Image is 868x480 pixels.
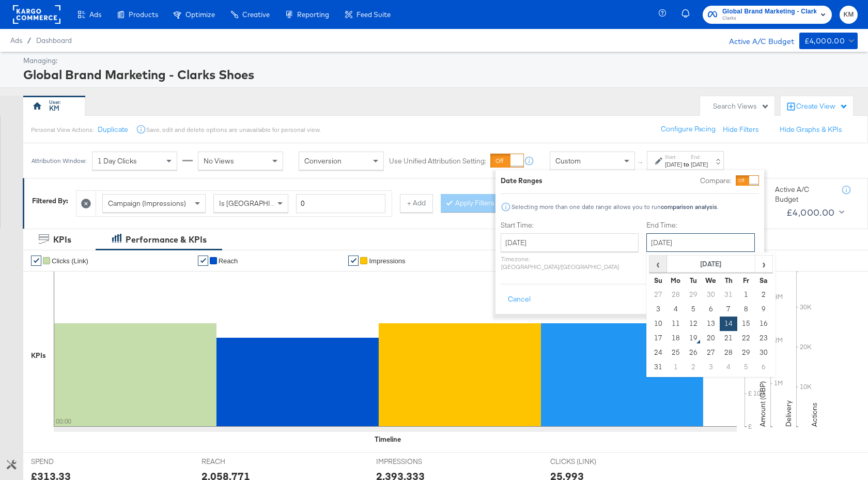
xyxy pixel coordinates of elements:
td: 5 [737,360,755,374]
div: KPIs [53,234,71,246]
span: › [756,256,772,272]
td: 21 [720,331,737,346]
div: £4,000.00 [786,205,835,220]
td: 15 [737,317,755,331]
td: 1 [667,360,685,374]
div: Search Views [713,101,769,111]
div: Performance & KPIs [126,234,207,246]
span: Creative [242,10,270,19]
div: Personal View Actions: [31,126,94,134]
div: Managing: [23,56,855,66]
div: KM [49,103,59,113]
div: KPIs [31,351,46,361]
span: Clarks [722,14,816,23]
span: / [22,36,36,44]
th: Th [720,273,737,288]
span: 1 Day Clicks [98,156,137,166]
button: Duplicate [98,125,128,134]
td: 2 [755,288,772,302]
a: ✔ [198,256,208,266]
th: Sa [755,273,772,288]
th: Tu [685,273,702,288]
input: Enter a number [296,194,385,213]
label: Start Time: [501,220,639,230]
div: Attribution Window: [31,157,87,164]
div: Active A/C Budget [775,185,832,204]
a: Dashboard [36,36,72,44]
button: + Add [400,194,433,213]
button: £4,000.00 [782,204,846,221]
div: Active A/C Budget [718,33,794,48]
td: 4 [667,302,685,317]
td: 29 [737,346,755,360]
div: Date Ranges [501,176,542,186]
td: 22 [737,331,755,346]
td: 20 [702,331,720,346]
div: [DATE] [691,160,708,169]
label: Use Unified Attribution Setting: [389,156,486,166]
td: 17 [649,331,667,346]
label: Start: [665,154,682,160]
div: £4,000.00 [804,35,845,48]
span: Feed Suite [357,10,391,19]
th: Mo [667,273,685,288]
label: Compare: [700,176,732,186]
td: 2 [685,360,702,374]
span: KM [844,9,854,21]
span: Products [129,10,158,19]
div: Timeline [375,434,401,444]
span: Impressions [369,257,405,265]
td: 13 [702,317,720,331]
td: 27 [702,346,720,360]
td: 6 [755,360,772,374]
td: 16 [755,317,772,331]
span: Ads [89,10,101,19]
td: 27 [649,288,667,302]
td: 23 [755,331,772,346]
td: 9 [755,302,772,317]
div: [DATE] [665,160,682,169]
span: CLICKS (LINK) [550,457,628,467]
td: 3 [702,360,720,374]
td: 11 [667,317,685,331]
span: ↑ [636,161,646,164]
td: 6 [702,302,720,317]
span: Optimize [185,10,215,19]
td: 29 [685,288,702,302]
td: 25 [667,346,685,360]
div: Create View [796,101,848,112]
span: Reach [219,257,238,265]
td: 18 [667,331,685,346]
button: KM [840,6,858,24]
text: Actions [810,402,819,427]
text: Delivery [784,400,793,427]
th: [DATE] [667,256,755,273]
button: Configure Pacing [654,120,723,139]
td: 14 [720,317,737,331]
div: Save, edit and delete options are unavailable for personal view. [146,126,320,134]
th: Su [649,273,667,288]
th: Fr [737,273,755,288]
td: 26 [685,346,702,360]
td: 4 [720,360,737,374]
td: 1 [737,288,755,302]
td: 30 [702,288,720,302]
div: Selecting more than one date range allows you to run . [511,203,719,211]
td: 10 [649,317,667,331]
td: 7 [720,302,737,317]
div: Global Brand Marketing - Clarks Shoes [23,66,855,83]
button: £4,000.00 [799,33,858,49]
span: ‹ [650,256,666,272]
a: ✔ [348,256,359,266]
p: Timezone: [GEOGRAPHIC_DATA]/[GEOGRAPHIC_DATA] [501,255,639,271]
td: 8 [737,302,755,317]
text: Amount (GBP) [758,381,767,427]
div: Filtered By: [32,196,68,206]
span: Global Brand Marketing - Clarks Shoes [722,6,816,17]
td: 30 [755,346,772,360]
span: Reporting [297,10,329,19]
button: Cancel [501,290,538,309]
span: No Views [204,156,234,166]
td: 28 [667,288,685,302]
